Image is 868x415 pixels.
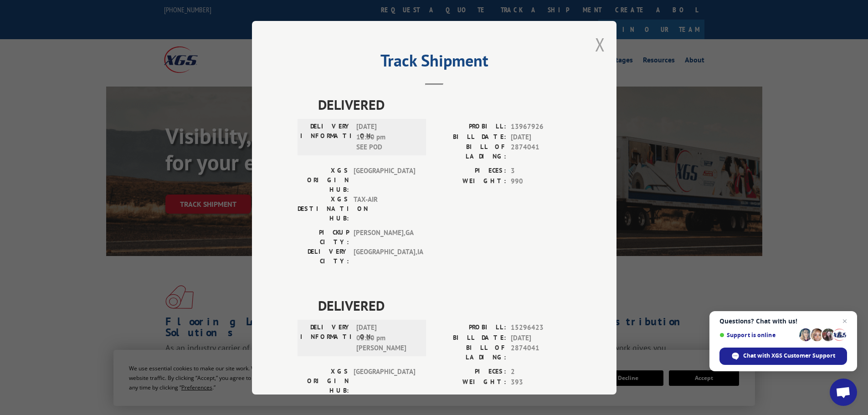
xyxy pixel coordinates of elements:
span: [DATE] 03:20 pm [PERSON_NAME] [356,323,418,354]
label: DELIVERY CITY: [298,247,349,266]
span: 393 [511,377,571,387]
span: [DATE] [511,333,571,343]
span: [PERSON_NAME] , GA [354,228,415,247]
span: Close chat [839,316,850,327]
span: 2 [511,367,571,377]
span: 2874041 [511,142,571,161]
span: DELIVERED [318,295,571,316]
label: DELIVERY INFORMATION: [300,323,352,354]
span: 13967926 [511,122,571,132]
span: Support is online [719,332,796,338]
label: PICKUP CITY: [298,228,349,247]
span: [GEOGRAPHIC_DATA] , IA [354,247,415,266]
div: Open chat [830,379,857,406]
label: BILL OF LADING: [434,142,506,161]
span: [DATE] 12:30 pm SEE POD [356,122,418,153]
label: PROBILL: [434,122,506,132]
span: TAX-AIR [354,195,415,223]
label: PROBILL: [434,323,506,333]
span: [GEOGRAPHIC_DATA] [354,166,415,195]
div: Chat with XGS Customer Support [719,348,847,365]
label: WEIGHT: [434,377,506,387]
span: 990 [511,176,571,186]
span: DELIVERED [318,94,571,115]
label: XGS DESTINATION HUB: [298,195,349,223]
label: WEIGHT: [434,176,506,186]
span: 2874041 [511,343,571,362]
label: BILL OF LADING: [434,343,506,362]
span: 15296423 [511,323,571,333]
span: Chat with XGS Customer Support [743,352,835,360]
h2: Track Shipment [298,54,571,72]
label: XGS ORIGIN HUB: [298,367,349,395]
span: 3 [511,166,571,176]
span: [DATE] [511,132,571,142]
button: Close modal [595,32,605,56]
span: [GEOGRAPHIC_DATA] [354,367,415,395]
label: XGS ORIGIN HUB: [298,166,349,195]
label: PIECES: [434,367,506,377]
label: BILL DATE: [434,132,506,142]
label: DELIVERY INFORMATION: [300,122,352,153]
span: Questions? Chat with us! [719,318,847,325]
label: BILL DATE: [434,333,506,343]
label: PIECES: [434,166,506,176]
